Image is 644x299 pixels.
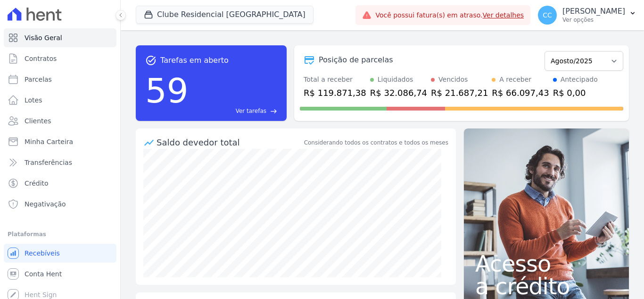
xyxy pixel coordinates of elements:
[25,75,52,84] span: Parcelas
[475,252,618,275] span: Acesso
[25,199,66,209] span: Negativação
[375,10,524,20] span: Você possui fatura(s) em atraso.
[483,11,524,19] a: Ver detalhes
[4,265,116,283] a: Conta Hent
[562,7,625,16] p: [PERSON_NAME]
[25,248,60,258] span: Recebíveis
[543,12,552,18] span: CC
[499,75,531,85] div: A receber
[553,86,598,99] div: R$ 0,00
[4,153,116,172] a: Transferências
[25,179,49,188] span: Crédito
[4,49,116,68] a: Contratos
[4,244,116,263] a: Recebíveis
[145,66,189,115] div: 59
[25,33,62,43] span: Visão Geral
[530,2,644,28] button: CC [PERSON_NAME] Ver opções
[8,229,113,240] div: Plataformas
[370,86,427,99] div: R$ 32.086,74
[438,75,468,85] div: Vencidos
[492,86,549,99] div: R$ 66.097,43
[431,86,488,99] div: R$ 21.687,21
[25,116,51,126] span: Clientes
[157,136,302,149] div: Saldo devedor total
[25,54,57,63] span: Contratos
[136,6,314,24] button: Clube Residencial [GEOGRAPHIC_DATA]
[160,55,229,66] span: Tarefas em aberto
[4,91,116,110] a: Lotes
[4,111,116,130] a: Clientes
[304,86,366,99] div: R$ 119.871,38
[236,107,266,115] span: Ver tarefas
[4,28,116,47] a: Visão Geral
[25,95,42,105] span: Lotes
[25,158,72,167] span: Transferências
[4,70,116,89] a: Parcelas
[378,75,413,85] div: Liquidados
[475,275,618,298] span: a crédito
[561,75,598,85] div: Antecipado
[562,16,625,24] p: Ver opções
[4,195,116,214] a: Negativação
[270,108,277,115] span: east
[319,54,393,66] div: Posição de parcelas
[304,75,366,85] div: Total a receber
[25,269,62,279] span: Conta Hent
[4,132,116,151] a: Minha Carteira
[4,174,116,193] a: Crédito
[192,107,277,115] a: Ver tarefas east
[304,138,448,147] div: Considerando todos os contratos e todos os meses
[25,137,73,146] span: Minha Carteira
[145,55,157,66] span: task_alt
